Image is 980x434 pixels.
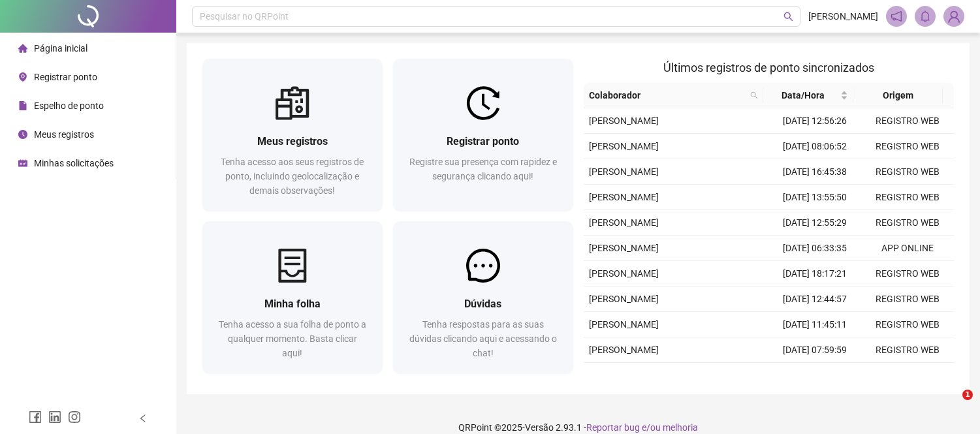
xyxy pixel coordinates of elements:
[768,287,861,312] td: [DATE] 12:44:57
[589,243,659,253] span: [PERSON_NAME]
[936,390,967,421] iframe: Intercom live chat
[589,268,659,279] span: [PERSON_NAME]
[18,44,27,53] span: home
[589,294,659,304] span: [PERSON_NAME]
[768,210,861,236] td: [DATE] 12:55:29
[861,363,954,388] td: REGISTRO WEB
[393,221,573,373] a: DúvidasTenha respostas para as suas dúvidas clicando aqui e acessando o chat!
[768,108,861,134] td: [DATE] 12:56:26
[768,88,838,102] span: Data/Hora
[944,7,964,26] img: 52129
[768,363,861,388] td: [DATE] 18:03:38
[29,411,42,424] span: facebook
[393,59,573,211] a: Registrar pontoRegistre sua presença com rapidez e segurança clicando aqui!
[589,166,659,177] span: [PERSON_NAME]
[18,130,27,139] span: clock-circle
[783,12,793,22] span: search
[18,159,27,168] span: schedule
[663,61,874,74] span: Últimos registros de ponto sincronizados
[257,135,328,147] span: Meus registros
[34,129,94,140] span: Meus registros
[861,337,954,363] td: REGISTRO WEB
[768,159,861,185] td: [DATE] 16:45:38
[919,10,931,22] span: bell
[861,312,954,337] td: REGISTRO WEB
[586,422,698,433] span: Reportar bug e/ou melhoria
[861,236,954,261] td: APP ONLINE
[861,134,954,159] td: REGISTRO WEB
[861,287,954,312] td: REGISTRO WEB
[589,217,659,228] span: [PERSON_NAME]
[34,158,114,168] span: Minhas solicitações
[68,411,81,424] span: instagram
[48,411,61,424] span: linkedin
[138,414,148,423] span: left
[768,337,861,363] td: [DATE] 07:59:59
[763,83,853,108] th: Data/Hora
[264,298,321,310] span: Minha folha
[861,159,954,185] td: REGISTRO WEB
[748,85,761,105] span: search
[853,83,943,108] th: Origem
[589,319,659,330] span: [PERSON_NAME]
[768,236,861,261] td: [DATE] 06:33:35
[589,88,745,102] span: Colaborador
[202,59,383,211] a: Meus registrosTenha acesso aos seus registros de ponto, incluindo geolocalização e demais observa...
[891,10,902,22] span: notification
[861,210,954,236] td: REGISTRO WEB
[409,157,557,181] span: Registre sua presença com rapidez e segurança clicando aqui!
[34,101,104,111] span: Espelho de ponto
[861,261,954,287] td: REGISTRO WEB
[768,261,861,287] td: [DATE] 18:17:21
[221,157,364,196] span: Tenha acesso aos seus registros de ponto, incluindo geolocalização e demais observações!
[589,141,659,151] span: [PERSON_NAME]
[18,72,27,82] span: environment
[808,9,878,23] span: [PERSON_NAME]
[34,43,87,54] span: Página inicial
[18,101,27,110] span: file
[464,298,501,310] span: Dúvidas
[202,221,383,373] a: Minha folhaTenha acesso a sua folha de ponto a qualquer momento. Basta clicar aqui!
[768,312,861,337] td: [DATE] 11:45:11
[768,185,861,210] td: [DATE] 13:55:50
[219,319,366,358] span: Tenha acesso a sua folha de ponto a qualquer momento. Basta clicar aqui!
[750,91,758,99] span: search
[447,135,519,147] span: Registrar ponto
[962,390,973,400] span: 1
[861,108,954,134] td: REGISTRO WEB
[34,72,97,82] span: Registrar ponto
[589,116,659,126] span: [PERSON_NAME]
[589,192,659,202] span: [PERSON_NAME]
[525,422,554,433] span: Versão
[768,134,861,159] td: [DATE] 08:06:52
[861,185,954,210] td: REGISTRO WEB
[409,319,557,358] span: Tenha respostas para as suas dúvidas clicando aqui e acessando o chat!
[589,345,659,355] span: [PERSON_NAME]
